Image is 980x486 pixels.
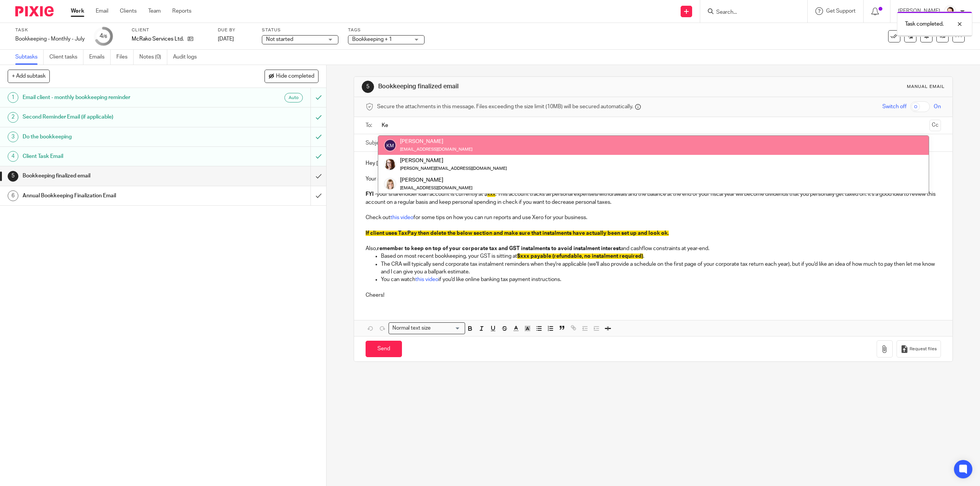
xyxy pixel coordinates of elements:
span: Not started [266,37,293,42]
button: Cc [929,120,941,131]
span: Request files [910,346,937,352]
a: Emails [89,50,111,65]
p: Cheers! [366,283,941,299]
p: Your records are all up to date! Check out the attached financial reports and let me know if you'... [366,175,941,183]
div: 3 [8,132,18,142]
span: $xxx payable (refundable, no instalment required) [517,254,643,259]
img: svg%3E [384,139,396,151]
label: Subject: [366,139,385,147]
a: Audit logs [173,50,203,65]
p: The CRA will typically send corporate tax instalment reminders when they're applicable (we'll als... [381,260,941,276]
span: Bookkeeping + 1 [352,37,392,42]
a: Client tasks [49,50,83,65]
label: Status [262,27,338,33]
div: [PERSON_NAME] [400,176,472,184]
span: Secure the attachments in this message. Files exceeding the size limit (10MB) will be secured aut... [377,103,633,111]
a: this video [415,277,438,282]
button: + Add subtask [8,70,50,83]
a: Files [116,50,134,65]
p: Check out for some tips on how you can run reports and use Xero for your business. [366,214,941,221]
div: 4 [8,151,18,162]
div: Auto [284,93,303,102]
p: You can watch if you'd like online banking tax payment instructions. [381,276,941,283]
label: Task [15,27,85,33]
h1: Annual Bookkeeping Finalization Email [23,190,209,202]
a: Email [96,7,108,15]
img: Kelsey%20Website-compressed%20Resized.jpg [384,158,396,171]
small: [EMAIL_ADDRESS][DOMAIN_NAME] [400,147,472,151]
span: Hide completed [276,73,314,80]
p: McRako Services Ltd. [132,35,184,43]
strong: remember to keep on top of your corporate tax and GST instalments to avoid instalment interest [377,246,621,251]
strong: FYI - [366,192,377,197]
span: On [934,103,941,111]
div: Search for option [389,322,465,334]
img: Pixie [15,6,54,16]
button: Request files [897,340,941,358]
p: Based on most recent bookkeeping, your GST is sitting at . [381,252,941,260]
div: 5 [362,81,374,93]
a: this video [390,215,413,220]
h1: Email client - monthly bookkeeping reminder [23,92,209,103]
a: Team [148,7,161,15]
a: Work [71,7,84,15]
span: Normal text size [390,324,432,332]
img: Tayler%20Headshot%20Compressed%20Resized%202.jpg [384,178,396,190]
p: Also, and cashflow constraints at year-end. [366,245,941,252]
small: [EMAIL_ADDRESS][DOMAIN_NAME] [400,186,472,190]
input: Send [366,341,402,357]
span: [DATE] [218,36,234,42]
a: Subtasks [15,50,44,65]
p: Task completed. [905,20,944,28]
a: Clients [120,7,137,15]
span: xxx [487,192,495,197]
button: Hide completed [265,70,318,83]
h1: Second Reminder Email (if applicable) [23,111,209,123]
p: your shareholder loan account is currently at $ . This account tracks all personal expenses/withd... [366,190,941,206]
div: [PERSON_NAME] [400,138,472,145]
h1: Bookkeeping finalized email [378,83,670,91]
label: Due by [218,27,252,33]
h1: Do the bookkeeping [23,131,209,143]
small: /6 [103,34,107,39]
div: [PERSON_NAME] [400,157,507,164]
p: Hey [PERSON_NAME], [366,159,941,167]
input: Search for option [433,324,461,332]
div: 2 [8,112,18,123]
div: 4 [100,32,107,41]
small: [PERSON_NAME][EMAIL_ADDRESS][DOMAIN_NAME] [400,166,507,171]
h1: Bookkeeping finalized email [23,170,209,182]
span: Switch off [882,103,906,111]
div: 5 [8,171,18,182]
img: Jayde%20Headshot.jpg [944,5,956,18]
div: Manual email [907,84,945,90]
a: Reports [172,7,191,15]
span: If client uses TaxPay then delete the below section and make sure that instalments have actually ... [366,231,669,236]
h1: Client Task Email [23,151,209,162]
label: Tags [348,27,425,33]
div: Bookkeeping - Monthly - July [15,35,85,43]
div: 1 [8,92,18,103]
label: Client [132,27,208,33]
label: To: [366,122,374,129]
div: 6 [8,190,18,201]
a: Notes (0) [139,50,167,65]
